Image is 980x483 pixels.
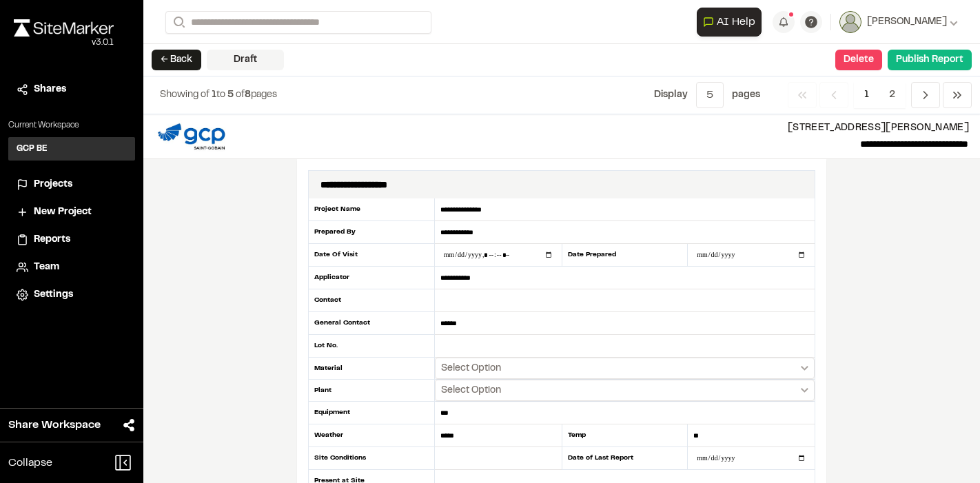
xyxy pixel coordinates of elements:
div: Applicator [308,267,435,289]
span: Settings [34,287,73,302]
span: Reports [34,232,70,247]
span: 2 [879,82,906,108]
button: Publish Report [888,50,972,70]
div: Date Prepared [562,244,688,267]
img: User [839,11,861,33]
span: Projects [34,177,72,192]
span: New Project [34,205,92,220]
button: [PERSON_NAME] [839,11,958,33]
h3: GCP BE [17,143,48,155]
div: Temp [562,424,688,447]
span: Select Option [441,362,501,376]
div: Weather [308,424,435,447]
div: Plant [308,380,435,402]
p: [STREET_ADDRESS][PERSON_NAME] [239,121,969,136]
button: Search [165,11,190,34]
span: Collapse [8,455,52,471]
p: page s [732,88,760,103]
div: Project Name [308,198,435,221]
p: to of pages [160,88,277,103]
div: Lot No. [308,335,435,358]
div: Equipment [308,402,435,424]
span: 1 [854,82,879,108]
p: Display [654,88,688,103]
a: Team [17,260,127,275]
span: 5 [227,91,234,99]
button: Delete [835,50,882,70]
button: 5 [696,82,724,108]
a: Projects [17,177,127,192]
div: Date of Last Report [562,447,688,470]
p: Current Workspace [8,119,135,132]
img: file [154,120,228,153]
a: Shares [17,82,127,97]
img: rebrand.png [14,19,114,37]
div: General Contact [308,312,435,335]
span: 8 [245,91,251,99]
span: Select Option [441,384,501,398]
div: Draft [207,50,284,70]
button: Select date range [435,380,815,401]
div: Open AI Assistant [697,8,767,37]
span: [PERSON_NAME] [867,14,947,30]
button: Open AI Assistant [697,8,762,37]
a: Reports [17,232,127,247]
div: Material [308,358,435,380]
div: Date Of Visit [308,244,435,267]
div: Site Conditions [308,447,435,470]
span: Shares [34,82,66,97]
span: 1 [212,91,216,99]
span: Showing of [160,91,212,99]
nav: Navigation [788,82,972,108]
button: ← Back [152,50,201,70]
span: AI Help [717,14,755,30]
span: Share Workspace [8,417,101,433]
div: Oh geez...please don't... [14,37,114,49]
a: New Project [17,205,127,220]
button: Select date range [435,358,815,379]
div: Prepared By [308,221,435,244]
a: Settings [17,287,127,302]
span: Team [34,260,59,275]
div: Contact [308,289,435,312]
